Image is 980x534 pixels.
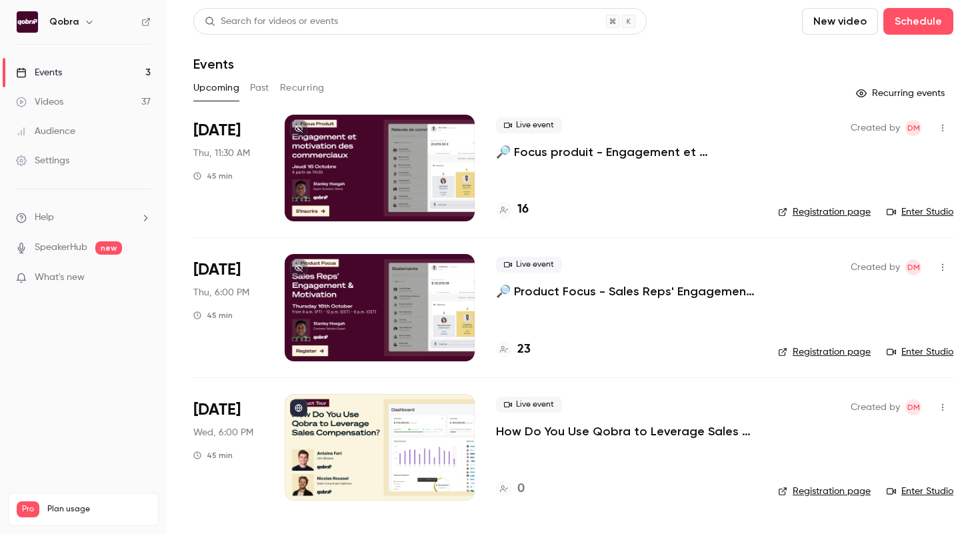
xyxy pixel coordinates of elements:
span: Plan usage [47,504,150,515]
span: Live event [496,257,562,273]
span: Dylan Manceau [905,120,921,136]
div: Events [16,66,62,79]
a: SpeakerHub [35,241,87,255]
div: 45 min [193,171,233,181]
a: Registration page [778,345,871,359]
div: Audience [16,125,75,138]
span: DM [907,120,920,136]
button: Past [250,77,269,99]
a: 23 [496,341,531,359]
span: DM [907,399,920,415]
h1: Events [193,56,234,72]
a: Enter Studio [887,345,953,359]
h4: 23 [517,341,531,359]
span: [DATE] [193,399,241,421]
span: Created by [851,120,900,136]
div: 45 min [193,310,233,321]
button: Upcoming [193,77,239,99]
div: Settings [16,154,69,167]
a: 🔎 Focus produit - Engagement et motivation des commerciaux [496,144,757,160]
div: Oct 16 Thu, 11:30 AM (Europe/Paris) [193,115,263,221]
span: Dylan Manceau [905,399,921,415]
span: What's new [35,271,85,285]
span: [DATE] [193,120,241,141]
span: Pro [17,501,39,517]
button: Recurring [280,77,325,99]
span: Live event [496,397,562,413]
a: 0 [496,480,525,498]
span: Thu, 11:30 AM [193,147,250,160]
span: Created by [851,399,900,415]
a: Registration page [778,205,871,219]
div: 45 min [193,450,233,461]
img: Qobra [17,11,38,33]
a: How Do You Use Qobra to Leverage Sales Compensation? [496,423,757,439]
button: New video [802,8,878,35]
button: Schedule [883,8,953,35]
a: 🔎 Product Focus - Sales Reps' Engagement & Motivation [496,283,757,299]
span: Help [35,211,54,225]
span: Live event [496,117,562,133]
div: Search for videos or events [205,15,338,29]
div: Videos [16,95,63,109]
h4: 16 [517,201,529,219]
span: Thu, 6:00 PM [193,286,249,299]
li: help-dropdown-opener [16,211,151,225]
h4: 0 [517,480,525,498]
h6: Qobra [49,15,79,29]
a: Enter Studio [887,485,953,498]
div: Oct 16 Thu, 6:00 PM (Europe/Paris) [193,254,263,361]
button: Recurring events [850,83,953,104]
span: Created by [851,259,900,275]
span: [DATE] [193,259,241,281]
div: Nov 5 Wed, 6:00 PM (Europe/Paris) [193,394,263,501]
a: Enter Studio [887,205,953,219]
span: DM [907,259,920,275]
a: 16 [496,201,529,219]
span: Dylan Manceau [905,259,921,275]
span: Wed, 6:00 PM [193,426,253,439]
iframe: Noticeable Trigger [135,272,151,284]
a: Registration page [778,485,871,498]
span: new [95,241,122,255]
